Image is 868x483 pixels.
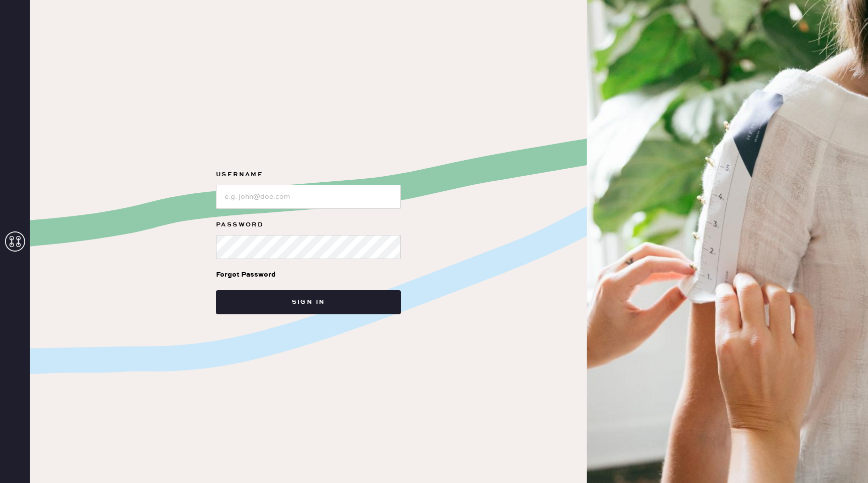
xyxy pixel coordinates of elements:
[216,219,401,231] label: Password
[216,290,401,314] button: Sign in
[216,169,401,181] label: Username
[216,185,401,209] input: e.g. john@doe.com
[216,259,276,290] a: Forgot Password
[216,269,276,280] div: Forgot Password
